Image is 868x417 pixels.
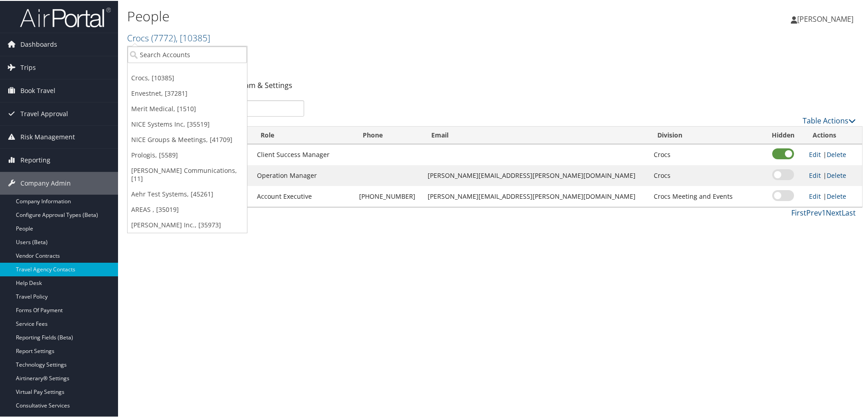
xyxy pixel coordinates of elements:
[127,31,210,43] a: Crocs
[127,6,617,25] h1: People
[128,147,247,162] a: Prologis, [5589]
[806,207,822,217] a: Prev
[128,116,247,131] a: NICE Systems Inc, [35519]
[826,207,842,217] a: Next
[809,191,821,200] a: Edit
[128,216,247,232] a: [PERSON_NAME] Inc., [35973]
[20,148,50,171] span: Reporting
[237,79,292,89] a: Team & Settings
[649,164,762,185] td: Crocs
[827,191,846,200] a: Delete
[128,45,247,62] input: Search Accounts
[128,131,247,147] a: NICE Groups & Meetings, [41709]
[252,185,355,206] td: Account Executive
[827,170,846,179] a: Delete
[791,207,806,217] a: First
[252,126,355,143] th: Role: activate to sort column ascending
[827,149,846,158] a: Delete
[20,32,57,55] span: Dashboards
[128,69,247,85] a: Crocs, [10385]
[649,126,762,143] th: Division: activate to sort column ascending
[842,207,856,217] a: Last
[20,6,111,27] img: airportal-logo.png
[803,115,856,125] a: Table Actions
[423,164,649,185] td: [PERSON_NAME][EMAIL_ADDRESS][PERSON_NAME][DOMAIN_NAME]
[822,207,826,217] a: 1
[20,55,36,78] span: Trips
[20,78,55,101] span: Book Travel
[797,13,853,23] span: [PERSON_NAME]
[128,85,247,100] a: Envestnet, [37281]
[252,143,355,164] td: Client Success Manager
[804,164,862,185] td: |
[20,125,75,147] span: Risk Management
[809,149,821,158] a: Edit
[804,126,862,143] th: Actions
[128,162,247,186] a: [PERSON_NAME] Communications, [11]
[20,102,68,124] span: Travel Approval
[355,126,423,143] th: Phone
[128,186,247,201] a: Aehr Test Systems, [45261]
[809,170,821,179] a: Edit
[151,31,176,43] span: ( 7772 )
[423,126,649,143] th: Email: activate to sort column ascending
[423,185,649,206] td: [PERSON_NAME][EMAIL_ADDRESS][PERSON_NAME][DOMAIN_NAME]
[804,143,862,164] td: |
[804,185,862,206] td: |
[176,31,210,43] span: , [ 10385 ]
[128,201,247,216] a: AREAS , [35019]
[762,126,804,143] th: Hidden: activate to sort column ascending
[252,164,355,185] td: Operation Manager
[649,185,762,206] td: Crocs Meeting and Events
[791,5,863,32] a: [PERSON_NAME]
[20,171,71,194] span: Company Admin
[649,143,762,164] td: Crocs
[355,185,423,206] td: [PHONE_NUMBER]
[128,100,247,116] a: Merit Medical, [1510]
